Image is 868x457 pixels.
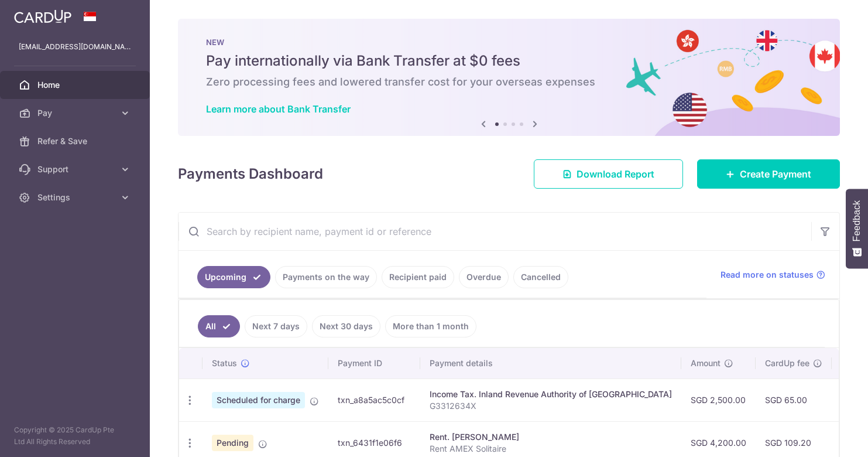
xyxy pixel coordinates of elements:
a: Create Payment [697,159,840,189]
a: Upcoming [197,266,270,288]
span: Read more on statuses [721,269,814,281]
span: Scheduled for charge [212,392,305,408]
a: Overdue [459,266,509,288]
div: Rent. [PERSON_NAME] [430,431,672,443]
td: SGD 65.00 [756,378,832,421]
div: Income Tax. Inland Revenue Authority of [GEOGRAPHIC_DATA] [430,388,672,400]
p: NEW [206,37,812,47]
a: Payments on the way [275,266,377,288]
span: Pending [212,435,253,451]
h6: Zero processing fees and lowered transfer cost for your overseas expenses [206,75,812,89]
span: Feedback [852,200,862,241]
img: CardUp [14,9,71,23]
span: Download Report [577,167,654,181]
a: Recipient paid [382,266,454,288]
a: Next 30 days [312,315,380,337]
a: All [198,315,240,337]
span: Create Payment [740,167,811,181]
a: Download Report [534,159,683,189]
span: Pay [37,107,115,119]
a: Learn more about Bank Transfer [206,103,351,115]
a: Next 7 days [245,315,307,337]
img: Bank transfer banner [178,19,840,136]
span: Settings [37,192,115,203]
p: Rent AMEX Solitaire [430,443,672,455]
span: Refer & Save [37,135,115,147]
span: Amount [691,357,721,369]
a: Read more on statuses [721,269,825,281]
td: SGD 2,500.00 [681,378,756,421]
td: txn_a8a5ac5c0cf [328,378,420,421]
span: CardUp fee [765,357,809,369]
a: Cancelled [513,266,568,288]
button: Feedback - Show survey [846,189,868,268]
span: Home [37,79,115,91]
th: Payment details [420,348,681,378]
h4: Payments Dashboard [178,163,323,185]
p: [EMAIL_ADDRESS][DOMAIN_NAME] [19,41,131,53]
input: Search by recipient name, payment id or reference [179,213,811,250]
span: Status [212,357,237,369]
h5: Pay internationally via Bank Transfer at $0 fees [206,52,812,70]
a: More than 1 month [385,315,476,337]
th: Payment ID [328,348,420,378]
p: G3312634X [430,400,672,412]
span: Support [37,163,115,175]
